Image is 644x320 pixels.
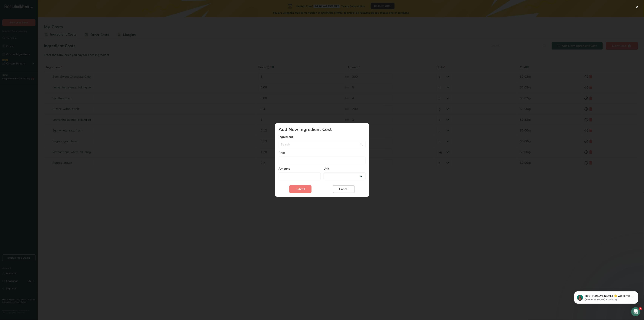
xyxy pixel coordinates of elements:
[324,166,365,171] label: Unit
[639,307,642,310] span: 1
[339,187,349,191] span: Cancel
[569,283,644,310] iframe: Intercom notifications message
[295,187,305,191] span: Submit
[631,307,640,316] iframe: Intercom live chat
[279,151,365,155] label: Price
[289,185,312,193] button: Submit
[333,185,355,193] button: Cancel
[279,135,365,139] label: Ingredient
[279,127,365,132] div: Add New Ingredient Cost
[279,141,365,148] input: Search
[279,166,321,171] label: Amount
